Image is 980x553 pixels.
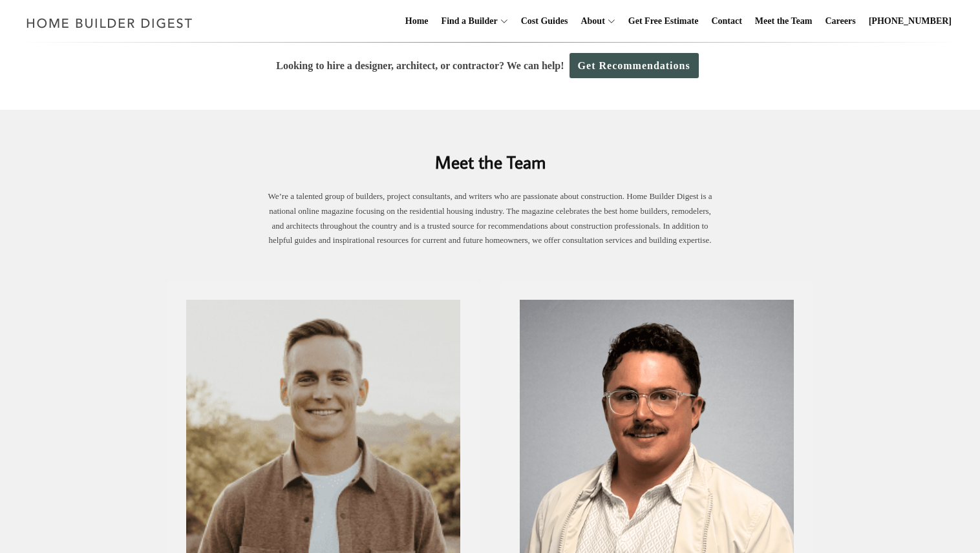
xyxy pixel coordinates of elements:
p: We’re a talented group of builders, project consultants, and writers who are passionate about con... [264,189,716,248]
a: Contact [706,1,747,42]
a: [PHONE_NUMBER] [864,1,957,42]
a: About [575,1,604,42]
a: Home [400,1,434,42]
a: Get Recommendations [570,53,699,78]
a: Meet the Team [750,1,818,42]
h2: Meet the Team [167,130,813,175]
a: Careers [820,1,861,42]
a: Get Free Estimate [623,1,704,42]
a: Find a Builder [436,1,498,42]
img: Home Builder Digest [21,10,198,36]
a: Cost Guides [516,1,573,42]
